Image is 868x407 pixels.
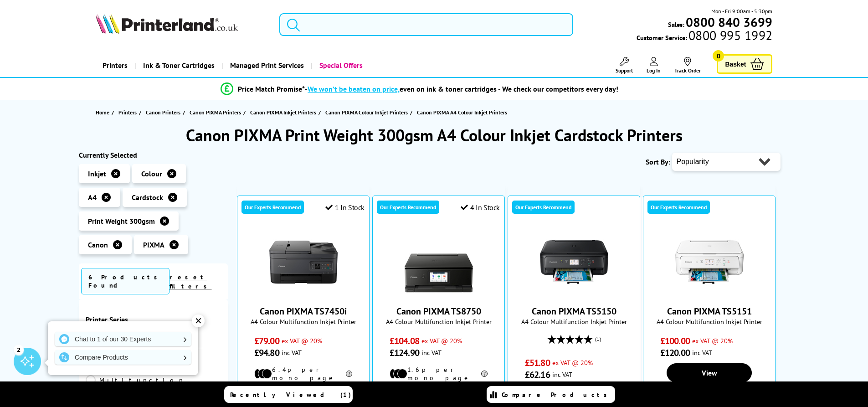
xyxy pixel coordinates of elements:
[134,54,221,77] a: Ink & Toner Cartridges
[250,108,318,117] a: Canon PIXMA Inkjet Printers
[647,67,661,74] span: Log In
[667,305,752,317] a: Canon PIXMA TS5151
[190,108,243,117] a: Canon PIXMA Printers
[143,54,215,77] span: Ink & Toner Cartridges
[325,203,365,212] div: 1 In Stock
[55,332,191,346] a: Chat to 1 of our 30 Experts
[686,14,772,31] b: 0800 840 3699
[88,216,155,226] span: Print Weight 300gsm
[190,108,241,117] span: Canon PIXMA Printers
[86,315,221,324] span: Printer Series
[552,358,593,367] span: ex VAT @ 20%
[305,84,618,93] div: - even on ink & toner cartridges - We check our competitors every day!
[421,336,462,345] span: ex VAT @ 20%
[241,201,304,214] div: Our Experts Recommend
[146,108,183,117] a: Canon Printers
[192,314,205,327] div: ✕
[254,366,352,382] li: 6.4p per mono page
[269,289,338,298] a: Canon PIXMA TS7450i
[647,57,661,74] a: Log In
[55,350,191,365] a: Compare Products
[377,317,500,326] span: A4 Colour Multifunction Inkjet Printer
[540,289,608,298] a: Canon PIXMA TS5150
[674,57,701,74] a: Track Order
[118,108,139,117] a: Printers
[687,31,772,40] span: 0800 995 1992
[242,317,365,326] span: A4 Colour Multifunction Inkjet Printer
[512,201,575,214] div: Our Experts Recommend
[118,108,137,117] span: Printers
[390,347,419,359] span: £124.90
[637,31,772,42] span: Customer Service:
[79,124,790,146] h1: Canon PIXMA Print Weight 300gsm A4 Colour Inkjet Cardstock Printers
[684,18,772,26] a: 0800 840 3699
[224,386,353,403] a: Recently Viewed (1)
[74,81,765,97] li: modal_Promise
[269,228,338,296] img: Canon PIXMA TS7450i
[311,54,370,77] a: Special Offers
[648,317,770,326] span: A4 Colour Multifunction Inkjet Printer
[132,193,163,202] span: Cardstock
[250,108,316,117] span: Canon PIXMA Inkjet Printers
[525,357,550,369] span: £51.80
[540,228,608,296] img: Canon PIXMA TS5150
[532,305,616,317] a: Canon PIXMA TS5150
[146,108,180,117] span: Canon Printers
[96,54,134,77] a: Printers
[86,375,185,385] a: Multifunction
[552,370,572,379] span: inc VAT
[461,203,500,212] div: 4 In Stock
[675,228,744,296] img: Canon PIXMA TS5151
[667,363,751,382] a: View
[525,369,550,381] span: £62.16
[717,54,772,74] a: Basket 0
[79,150,228,160] div: Currently Selected
[660,347,690,359] span: £120.00
[390,366,488,382] li: 1.6p per mono page
[325,108,408,117] span: Canon PIXMA Colour Inkjet Printers
[254,335,279,347] span: £79.00
[396,305,481,317] a: Canon PIXMA TS8750
[513,317,635,326] span: A4 Colour Multifunction Inkjet Printer
[282,336,322,345] span: ex VAT @ 20%
[96,14,238,34] img: Printerland Logo
[616,67,633,74] span: Support
[96,108,112,117] a: Home
[14,345,24,355] div: 2
[417,109,507,116] span: Canon PIXMA A4 Colour Inkjet Printers
[169,273,212,290] a: reset filters
[282,348,302,357] span: inc VAT
[308,84,400,93] span: We won’t be beaten on price,
[660,335,690,347] span: £100.00
[377,201,439,214] div: Our Experts Recommend
[675,289,744,298] a: Canon PIXMA TS5151
[254,347,279,359] span: £94.80
[668,20,684,29] span: Sales:
[141,169,162,178] span: Colour
[221,54,311,77] a: Managed Print Services
[616,57,633,74] a: Support
[143,240,164,249] span: PIXMA
[421,348,442,357] span: inc VAT
[88,169,106,178] span: Inkjet
[502,391,612,399] span: Compare Products
[96,14,268,36] a: Printerland Logo
[692,336,733,345] span: ex VAT @ 20%
[325,108,410,117] a: Canon PIXMA Colour Inkjet Printers
[692,348,712,357] span: inc VAT
[260,305,347,317] a: Canon PIXMA TS7450i
[711,7,772,15] span: Mon - Fri 9:00am - 5:30pm
[405,228,473,296] img: Canon PIXMA TS8750
[88,193,97,202] span: A4
[238,84,305,93] span: Price Match Promise*
[646,157,670,166] span: Sort By:
[230,391,351,399] span: Recently Viewed (1)
[81,268,169,294] span: 6 Products Found
[725,58,746,70] span: Basket
[390,335,419,347] span: £104.08
[487,386,615,403] a: Compare Products
[88,240,108,249] span: Canon
[713,50,724,62] span: 0
[647,201,710,214] div: Our Experts Recommend
[595,330,601,348] span: (1)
